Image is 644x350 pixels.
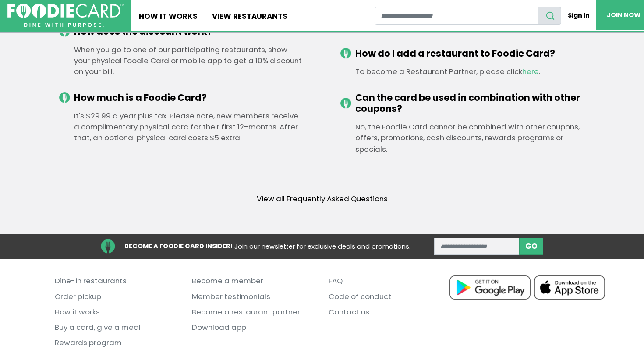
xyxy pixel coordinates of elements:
[55,304,178,320] a: How it works
[74,92,304,103] h5: How much is a Foodie Card?
[59,111,304,144] div: It's $29.99 a year plus tax. Please note, new members receive a complimentary physical card for t...
[234,242,410,251] span: Join our newsletter for exclusive deals and promotions.
[340,66,585,77] div: To become a Restaurant Partner, please click .
[192,304,315,320] a: Become a restaurant partner
[329,304,452,320] a: Contact us
[522,66,539,77] a: here
[55,273,178,289] a: Dine-in restaurants
[519,238,543,255] button: subscribe
[538,7,561,25] button: search
[55,320,178,335] a: Buy a card, give a meal
[192,320,315,335] a: Download app
[329,289,452,304] a: Code of conduct
[192,273,315,289] a: Become a member
[55,289,178,304] a: Order pickup
[329,273,452,289] a: FAQ
[59,44,304,78] div: When you go to one of our participating restaurants, show your physical Foodie Card or mobile app...
[561,7,596,24] a: Sign In
[340,121,585,155] div: No, the Foodie Card cannot be combined with other coupons, offers, promotions, cash discounts, re...
[355,48,585,59] h5: How do I add a restaurant to Foodie Card?
[355,92,585,114] h5: Can the card be used in combination with other coupons?
[434,238,520,255] input: enter email address
[257,193,388,204] a: View all Frequently Asked Questions
[192,289,315,304] a: Member testimonials
[74,26,304,37] h5: How does the discount work?
[124,242,233,250] strong: BECOME A FOODIE CARD INSIDER!
[375,7,538,25] input: restaurant search
[7,4,124,27] img: FoodieCard; Eat, Drink, Save, Donate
